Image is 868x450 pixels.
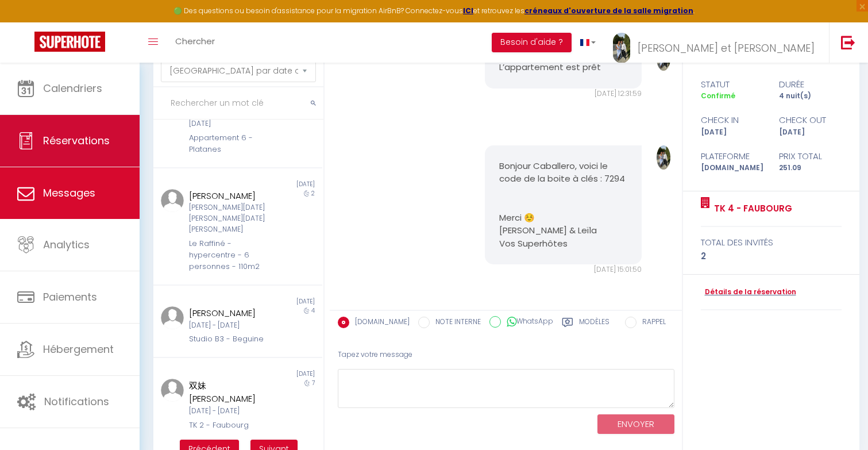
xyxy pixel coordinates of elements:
[485,89,642,99] div: [DATE] 12:31:59
[771,78,849,91] div: durée
[701,91,735,101] span: Confirmé
[499,224,627,237] p: [PERSON_NAME] & Leïla
[430,317,481,329] label: NOTE INTERNE
[189,320,273,331] div: [DATE] - [DATE]
[499,211,627,225] p: Merci ☺️
[43,290,97,304] span: Paiements
[311,189,315,198] span: 2
[701,287,796,298] a: Détails de la réservation
[636,317,666,329] label: RAPPEL
[524,6,693,16] a: créneaux d'ouverture de la salle migration
[499,160,627,186] p: Bonjour Caballero, voici le code de la boite à clés : 7294
[175,35,215,47] span: Chercher
[485,264,642,275] div: [DATE] 15:01:50
[693,127,771,138] div: [DATE]
[161,306,184,329] img: ...
[189,306,273,320] div: [PERSON_NAME]
[693,78,771,91] div: statut
[701,249,842,263] div: 2
[338,341,674,369] div: Tapez votre message
[43,133,110,148] span: Réservations
[43,342,114,356] span: Hébergement
[167,22,223,63] a: Chercher
[499,61,627,74] pre: L’appartement est prêt
[189,379,273,406] div: 双妹 [PERSON_NAME]
[153,87,323,120] input: Rechercher un mot clé
[161,379,184,402] img: ...
[710,202,792,216] a: TK 4 - Faubourg
[693,163,771,174] div: [DOMAIN_NAME]
[771,163,849,174] div: 251.09
[771,113,849,127] div: check out
[701,236,842,249] div: total des invités
[189,406,273,417] div: [DATE] - [DATE]
[771,127,849,138] div: [DATE]
[238,180,322,189] div: [DATE]
[638,41,815,55] span: [PERSON_NAME] et [PERSON_NAME]
[189,333,273,345] div: Studio B3 - Beguine
[43,81,102,95] span: Calendriers
[499,237,627,251] p: Vos Superhôtes
[44,394,109,409] span: Notifications
[463,6,473,16] a: ICI
[613,33,630,63] img: ...
[492,33,572,52] button: Besoin d'aide ?
[189,238,273,273] div: Le Raffiné - hypercentre - 6 personnes - 110m2
[238,370,322,379] div: [DATE]
[771,149,849,163] div: Prix total
[238,297,322,306] div: [DATE]
[841,35,855,49] img: logout
[161,189,184,212] img: ...
[771,91,849,102] div: 4 nuit(s)
[189,189,273,203] div: [PERSON_NAME]
[501,316,553,329] label: WhatsApp
[604,22,829,63] a: ... [PERSON_NAME] et [PERSON_NAME]
[189,202,273,235] div: [PERSON_NAME][DATE][PERSON_NAME][DATE][PERSON_NAME]
[9,5,44,39] button: Ouvrir le widget de chat LiveChat
[579,317,609,331] label: Modèles
[189,420,273,431] div: TK 2 - Faubourg
[693,149,771,163] div: Plateforme
[819,398,859,441] iframe: Chat
[43,237,90,252] span: Analytics
[43,186,95,200] span: Messages
[189,132,273,156] div: Appartement 6 - Platanes
[311,306,315,315] span: 4
[312,379,315,387] span: 7
[657,145,670,170] img: ...
[34,32,105,52] img: Super Booking
[693,113,771,127] div: check in
[597,414,674,434] button: ENVOYER
[349,317,410,329] label: [DOMAIN_NAME]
